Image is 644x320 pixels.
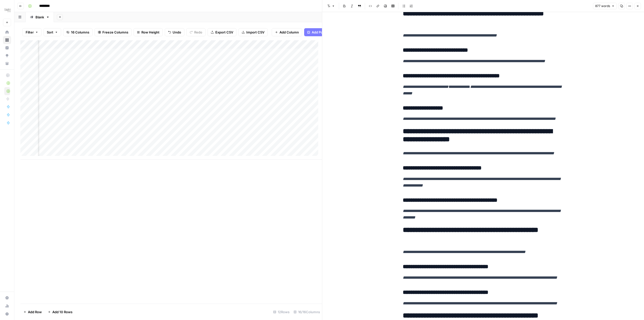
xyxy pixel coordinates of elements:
[44,28,61,36] button: Sort
[3,28,11,36] a: Home
[3,294,11,302] a: Settings
[3,302,11,310] a: Usage
[3,44,11,52] a: Insights
[595,4,610,8] span: 877 words
[3,36,11,44] a: Browse
[45,308,75,316] button: Add 10 Rows
[272,28,302,36] button: Add Column
[312,30,339,35] span: Add Power Agent
[186,28,206,36] button: Redo
[134,28,163,36] button: Row Height
[173,30,181,35] span: Undo
[26,30,34,35] span: Filter
[95,28,132,36] button: Freeze Columns
[165,28,184,36] button: Undo
[3,4,11,17] button: Workspace: Dash
[3,6,12,15] img: Dash Logo
[22,28,42,36] button: Filter
[292,308,322,316] div: 16/16 Columns
[271,308,292,316] div: 12 Rows
[35,15,44,20] div: Blank
[208,28,236,36] button: Export CSV
[304,28,342,36] button: Add Power Agent
[279,30,299,35] span: Add Column
[28,309,42,314] span: Add Row
[52,309,72,314] span: Add 10 Rows
[194,30,202,35] span: Redo
[102,30,128,35] span: Freeze Columns
[246,30,264,35] span: Import CSV
[238,28,268,36] button: Import CSV
[20,308,45,316] button: Add Row
[63,28,93,36] button: 16 Columns
[47,30,53,35] span: Sort
[71,30,89,35] span: 16 Columns
[141,30,159,35] span: Row Height
[3,310,11,318] button: Help + Support
[593,3,617,9] button: 877 words
[3,52,11,60] a: Opportunities
[215,30,233,35] span: Export CSV
[26,12,54,22] a: Blank
[3,59,11,67] a: Your Data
